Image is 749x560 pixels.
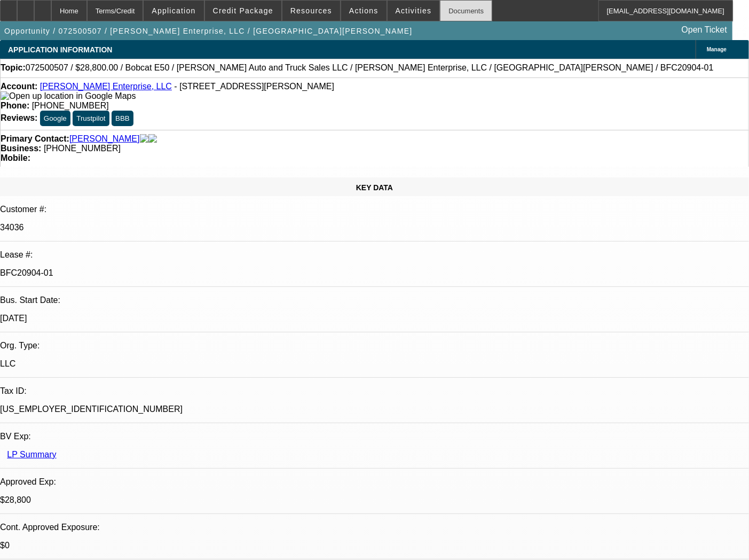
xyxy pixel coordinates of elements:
[140,134,148,144] img: facebook-icon.png
[349,6,379,15] span: Actions
[282,1,340,21] button: Resources
[73,111,109,126] button: Trustpilot
[1,91,136,101] img: Open up location in Google Maps
[26,63,714,73] span: 072500507 / $28,800.00 / Bobcat E50 / [PERSON_NAME] Auto and Truck Sales LLC / [PERSON_NAME] Ente...
[341,1,387,21] button: Actions
[707,46,727,52] span: Manage
[1,144,41,153] strong: Business:
[144,1,203,21] button: Application
[148,134,157,144] img: linkedin-icon.png
[40,111,70,126] button: Google
[1,101,29,110] strong: Phone:
[152,6,195,15] span: Application
[677,21,731,39] a: Open Ticket
[69,134,140,144] a: [PERSON_NAME]
[112,111,133,126] button: BBB
[396,6,432,15] span: Activities
[1,91,136,100] a: View Google Maps
[290,6,332,15] span: Resources
[1,113,37,122] strong: Reviews:
[356,183,393,192] span: KEY DATA
[8,45,112,54] span: APPLICATION INFORMATION
[1,134,69,144] strong: Primary Contact:
[7,450,56,459] a: LP Summary
[205,1,281,21] button: Credit Package
[213,6,273,15] span: Credit Package
[40,82,172,91] a: [PERSON_NAME] Enterprise, LLC
[44,144,121,153] span: [PHONE_NUMBER]
[1,63,26,73] strong: Topic:
[174,82,334,91] span: - [STREET_ADDRESS][PERSON_NAME]
[4,27,413,35] span: Opportunity / 072500507 / [PERSON_NAME] Enterprise, LLC / [GEOGRAPHIC_DATA][PERSON_NAME]
[1,153,30,162] strong: Mobile:
[388,1,440,21] button: Activities
[1,82,37,91] strong: Account:
[32,101,109,110] span: [PHONE_NUMBER]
